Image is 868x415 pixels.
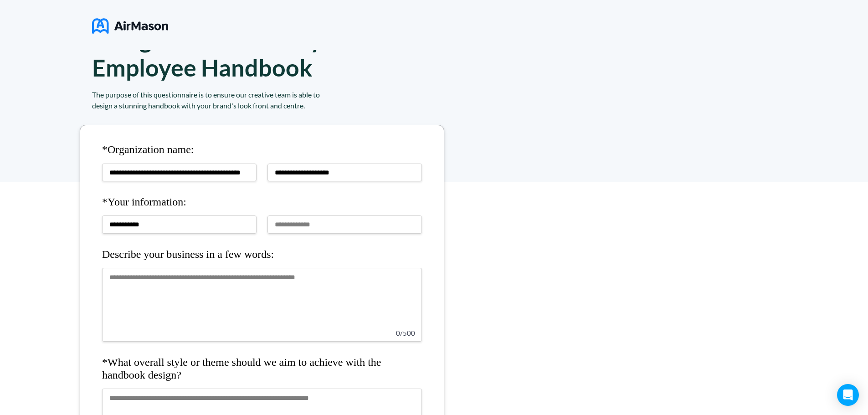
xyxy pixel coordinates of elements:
h4: *What overall style or theme should we aim to achieve with the handbook design? [102,356,422,381]
div: The purpose of this questionnaire is to ensure our creative team is able to [92,89,466,100]
span: 0 / 500 [396,329,415,337]
h4: Describe your business in a few words: [102,248,422,261]
img: logo [92,15,168,37]
div: Open Intercom Messenger [837,384,859,406]
h1: Design Checklist for your Employee Handbook [92,25,359,82]
h4: *Your information: [102,196,422,209]
h4: *Organization name: [102,143,422,156]
div: design a stunning handbook with your brand's look front and centre. [92,100,466,111]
